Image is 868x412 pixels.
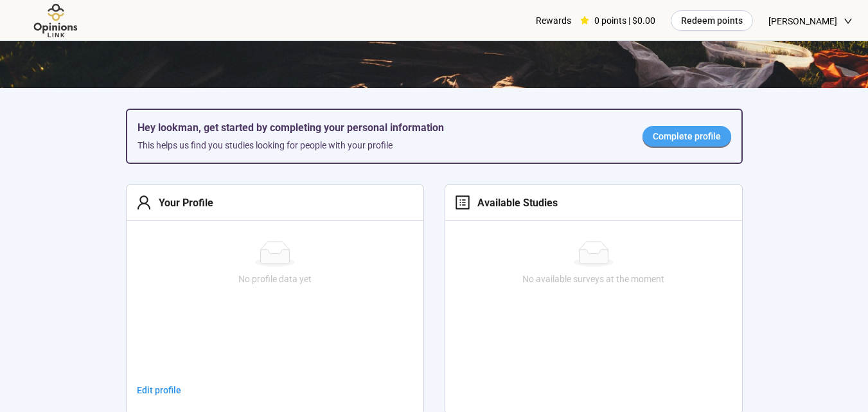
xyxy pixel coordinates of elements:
span: star [580,16,589,25]
span: down [844,17,853,26]
div: No available surveys at the moment [450,272,737,286]
a: Complete profile [642,126,731,147]
h5: Hey lookman, get started by completing your personal information [137,120,622,136]
div: Available Studies [470,195,558,211]
span: profile [455,195,470,210]
span: Complete profile [653,129,721,143]
span: user [136,195,152,210]
div: No profile data yet [132,272,418,286]
div: This helps us find you studies looking for people with your profile [137,138,622,152]
a: Edit profile [127,380,191,400]
span: Edit profile [137,383,181,397]
span: Redeem points [681,13,743,28]
div: Your Profile [152,195,213,211]
button: Redeem points [671,10,753,31]
span: [PERSON_NAME] [768,1,837,42]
